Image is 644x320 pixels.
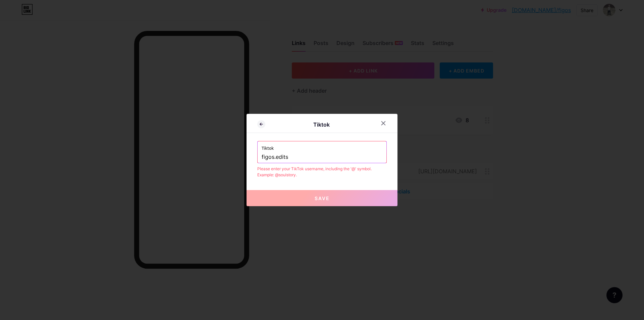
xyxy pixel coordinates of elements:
div: Please enter your TikTok username, including the '@' symbol. Example: @soulstory. [257,166,387,178]
label: Tiktok [262,141,382,151]
button: Save [247,190,397,206]
div: Tiktok [265,121,377,129]
input: TikTok username [262,151,382,163]
span: Save [315,195,330,201]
